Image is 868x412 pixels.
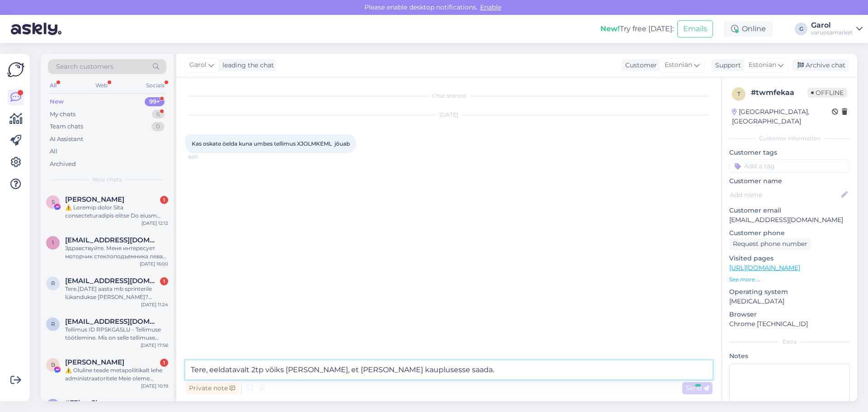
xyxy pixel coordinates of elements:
span: B [51,361,55,368]
div: New [50,97,64,106]
span: #73izxz5b [65,399,100,407]
div: ⚠️ Loremip dolor Sita consecteturadipis elitse Do eiusm Temp incididuntut laboreet. Dolorem aliqu... [65,204,168,220]
div: Request phone number [729,238,811,250]
div: G [795,23,807,35]
div: 1 [160,196,168,204]
p: Customer name [729,176,850,186]
p: [MEDICAL_DATA] [729,297,850,306]
p: See more ... [729,275,850,284]
span: Sandra Bruno [65,195,124,204]
div: Archive chat [792,59,849,71]
p: Chrome [TECHNICAL_ID] [729,319,850,329]
div: [DATE] 10:19 [141,383,168,389]
div: 6 [152,110,165,119]
span: 9:07 [188,154,222,161]
button: Emails [677,20,713,38]
div: Team chats [50,122,83,131]
div: Tellimus ID RPSKGASLU - Tellimuse töötlemine. Mis on selle tellimuse eeldatav tarne, pidi olema 1... [65,326,168,342]
p: Notes [729,351,850,361]
span: Kas oskate öelda kuna umbes tellimus XJOLMKEML jõuab [192,140,350,147]
div: 99+ [145,97,165,106]
div: varuosamarket [811,29,853,36]
span: 1 [52,239,54,246]
span: raulvolt@gmail.com [65,317,159,326]
div: Support [712,61,741,70]
div: Online [724,21,773,37]
span: 1984andrei.v@gmail.com [65,236,159,244]
div: leading the chat [219,61,274,70]
div: AI Assistant [50,135,83,144]
span: New chats [93,175,122,184]
div: [DATE] 17:56 [141,342,168,349]
input: Add a tag [729,159,850,173]
p: Operating system [729,287,850,297]
div: My chats [50,110,75,119]
a: [URL][DOMAIN_NAME] [729,264,800,272]
span: Garol [189,60,207,70]
span: t [737,90,741,97]
div: 0 [151,122,165,131]
p: Customer email [729,206,850,215]
span: Offline [807,88,847,98]
div: All [48,80,58,91]
div: [DATE] 11:24 [141,301,168,308]
input: Add name [730,190,840,200]
div: Chat started [185,92,712,100]
p: Browser [729,310,850,319]
div: # twmfekaa [751,87,807,98]
div: [DATE] [185,111,712,119]
div: Extra [729,338,850,346]
div: [DATE] 16:00 [140,260,168,267]
span: r [51,321,55,327]
div: Web [94,80,109,91]
img: Askly Logo [7,61,24,78]
div: 1 [160,359,168,367]
div: [GEOGRAPHIC_DATA], [GEOGRAPHIC_DATA] [732,107,832,126]
span: Estonian [665,60,692,70]
div: Try free [DATE]: [600,24,674,34]
div: 1 [160,277,168,285]
div: Customer information [729,134,850,142]
div: Здравствуйте. Меня интересует моторчик стеклоподъемника левая сторона. Машина ford transit custom... [65,244,168,260]
div: Tere.[DATE] aasta mb sprinterile lükandukse [PERSON_NAME]?parempoolset [65,285,168,301]
div: Socials [144,80,166,91]
span: S [52,199,55,205]
p: Customer phone [729,228,850,238]
div: All [50,147,57,156]
div: Customer [622,61,657,70]
p: Customer tags [729,148,850,157]
div: Garol [811,22,853,29]
span: Estonian [749,60,776,70]
span: Search customers [56,62,113,71]
div: [DATE] 12:12 [142,220,168,227]
b: New! [600,24,620,33]
div: Archived [50,160,76,169]
span: ralftammist@gmail.com [65,277,159,285]
p: [EMAIL_ADDRESS][DOMAIN_NAME] [729,215,850,225]
span: Bakary Koné [65,358,124,366]
span: r [51,280,55,287]
span: Enable [477,3,504,11]
div: ⚠️ Oluline teade metapoliitikalt lehe administraatoritele Meie oleme metapoliitika tugimeeskond. ... [65,366,168,383]
p: Visited pages [729,254,850,263]
a: Garolvaruosamarket [811,22,863,36]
